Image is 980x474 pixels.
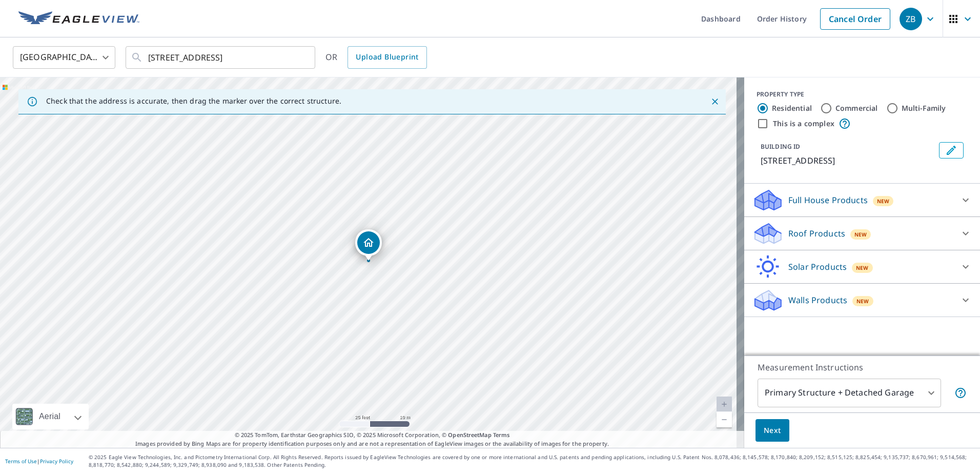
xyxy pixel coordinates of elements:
[89,453,975,469] p: © 2025 Eagle View Technologies, Inc. and Pictometry International Corp. All Rights Reserved. Repo...
[772,103,812,113] label: Residential
[36,404,64,429] div: Aerial
[820,8,890,30] a: Cancel Order
[717,412,732,427] a: Current Level 20, Zoom Out
[761,154,935,167] p: [STREET_ADDRESS]
[788,294,847,306] p: Walls Products
[761,142,800,151] p: BUILDING ID
[758,361,967,373] p: Measurement Instructions
[18,11,139,27] img: EV Logo
[900,8,922,30] div: ZB
[708,95,722,108] button: Close
[757,90,968,99] div: PROPERTY TYPE
[854,230,867,239] span: New
[856,264,869,272] span: New
[877,197,890,205] span: New
[448,431,491,439] a: OpenStreetMap
[902,103,946,113] label: Multi-Family
[752,254,972,279] div: Solar ProductsNew
[325,46,427,69] div: OR
[493,431,510,439] a: Terms
[348,46,426,69] a: Upload Blueprint
[12,404,89,429] div: Aerial
[788,227,845,240] p: Roof Products
[355,229,382,261] div: Dropped pin, building 1, Residential property, 1407 Wagon Gap Trl Houston, TX 77090
[835,103,878,113] label: Commercial
[13,43,115,72] div: [GEOGRAPHIC_DATA]
[356,51,418,64] span: Upload Blueprint
[5,458,73,464] p: |
[773,118,834,129] label: This is a complex
[5,458,37,465] a: Terms of Use
[752,221,972,246] div: Roof ProductsNew
[752,188,972,212] div: Full House ProductsNew
[148,43,294,72] input: Search by address or latitude-longitude
[788,194,868,206] p: Full House Products
[40,458,73,465] a: Privacy Policy
[939,142,964,159] button: Edit building 1
[856,297,869,305] span: New
[717,397,732,412] a: Current Level 20, Zoom In Disabled
[46,96,341,106] p: Check that the address is accurate, then drag the marker over the correct structure.
[758,379,941,407] div: Primary Structure + Detached Garage
[954,387,967,399] span: Your report will include the primary structure and a detached garage if one exists.
[752,288,972,312] div: Walls ProductsNew
[788,261,847,273] p: Solar Products
[756,419,789,442] button: Next
[235,431,510,440] span: © 2025 TomTom, Earthstar Geographics SIO, © 2025 Microsoft Corporation, ©
[764,424,781,437] span: Next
